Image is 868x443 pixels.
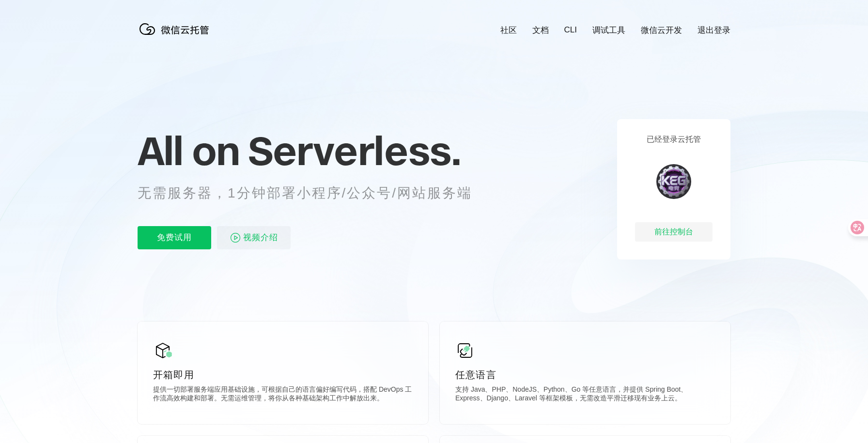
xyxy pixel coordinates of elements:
a: CLI [564,25,577,35]
p: 免费试用 [138,226,211,249]
span: Serverless. [248,126,461,175]
p: 支持 Java、PHP、NodeJS、Python、Go 等任意语言，并提供 Spring Boot、Express、Django、Laravel 等框架模板，无需改造平滑迁移现有业务上云。 [455,385,715,405]
img: video_play.svg [230,232,241,244]
a: 调试工具 [592,25,625,36]
a: 退出登录 [697,25,730,36]
a: 微信云托管 [138,32,215,40]
a: 微信云开发 [641,25,682,36]
a: 文档 [532,25,549,36]
p: 无需服务器，1分钟部署小程序/公众号/网站服务端 [138,183,490,203]
img: 微信云托管 [138,19,215,39]
p: 已经登录云托管 [647,135,701,145]
span: 视频介绍 [243,226,278,249]
div: 前往控制台 [635,222,713,242]
a: 社区 [500,25,517,36]
span: All on [138,126,239,175]
p: 开箱即用 [153,368,413,382]
p: 任意语言 [455,368,715,382]
p: 提供一切部署服务端应用基础设施，可根据自己的语言偏好编写代码，搭配 DevOps 工作流高效构建和部署。无需运维管理，将你从各种基础架构工作中解放出来。 [153,385,413,405]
